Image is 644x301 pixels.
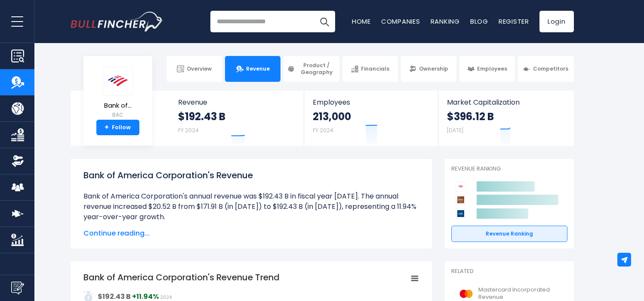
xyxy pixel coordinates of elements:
[451,268,567,275] p: Related
[447,110,494,123] strong: $396.12 B
[419,65,448,72] span: Ownership
[456,208,466,219] img: Citigroup competitors logo
[178,98,296,106] span: Revenue
[283,56,339,82] a: Product / Geography
[297,62,335,75] span: Product / Geography
[178,127,199,134] small: FY 2024
[83,169,419,182] h1: Bank of America Corporation's Revenue
[160,294,172,301] span: 2024
[477,65,507,72] span: Employees
[71,12,163,31] a: Go to homepage
[83,191,419,222] li: Bank of America Corporation's annual revenue was $192.43 B in fiscal year [DATE]. The annual reve...
[178,110,225,123] strong: $192.43 B
[102,66,133,120] a: Bank of... BAC
[533,65,568,72] span: Competitors
[518,56,573,82] a: Competitors
[451,226,567,242] a: Revenue Ranking
[313,110,351,123] strong: 213,000
[447,127,463,134] small: [DATE]
[71,12,163,31] img: Bullfincher logo
[96,120,139,135] a: +Follow
[456,181,466,192] img: Bank of America Corporation competitors logo
[438,90,573,146] a: Market Capitalization $396.12 B [DATE]
[470,17,488,26] a: Blog
[246,65,270,72] span: Revenue
[169,90,304,146] a: Revenue $192.43 B FY 2024
[11,155,24,168] img: Ownership
[451,165,567,173] p: Revenue Ranking
[447,98,564,106] span: Market Capitalization
[381,17,420,26] a: Companies
[361,65,389,72] span: Financials
[499,17,529,26] a: Register
[83,271,280,283] tspan: Bank of America Corporation's Revenue Trend
[314,11,335,32] button: Search
[456,195,466,205] img: JPMorgan Chase & Co. competitors logo
[105,124,109,131] strong: +
[103,111,133,119] small: BAC
[304,90,438,146] a: Employees 213,000 FY 2024
[352,17,371,26] a: Home
[187,65,212,72] span: Overview
[166,56,222,82] a: Overview
[83,228,419,239] span: Continue reading...
[431,17,460,26] a: Ranking
[401,56,456,82] a: Ownership
[342,56,398,82] a: Financials
[103,102,133,109] span: Bank of...
[539,11,574,32] a: Login
[313,127,333,134] small: FY 2024
[313,98,429,106] span: Employees
[225,56,280,82] a: Revenue
[459,56,515,82] a: Employees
